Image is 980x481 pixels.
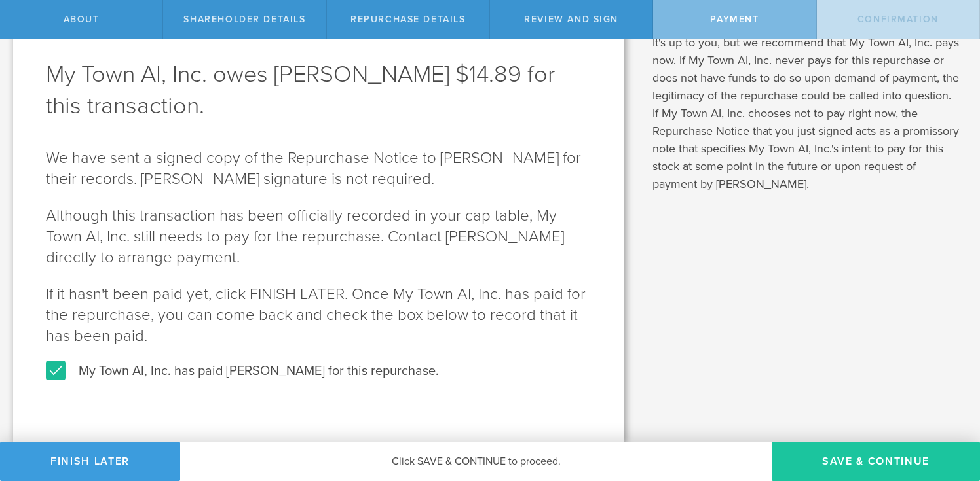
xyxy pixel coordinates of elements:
span: Payment [710,14,759,25]
span: About [64,14,100,25]
p: It's up to you, but we recommend that My Town AI, Inc. pays now. If My Town AI, Inc. never pays f... [652,34,960,193]
span: Shareholder Details [183,14,305,25]
span: Confirmation [857,14,939,25]
div: Click SAVE & CONTINUE to proceed. [180,442,772,481]
label: My Town AI, Inc. has paid [PERSON_NAME] for this repurchase. [46,363,591,380]
p: We have sent a signed copy of the Repurchase Notice to [PERSON_NAME] for their records. [PERSON_N... [46,148,591,190]
h1: My Town AI, Inc. owes [PERSON_NAME] $14.89 for this transaction. [46,59,591,122]
button: SAVE & CONTINUE [772,442,980,481]
p: If it hasn't been paid yet, click FINISH LATER. Once My Town AI, Inc. has paid for the repurchase... [46,284,591,347]
span: Repurchase Details [350,14,466,25]
span: Review and Sign [524,14,618,25]
p: Although this transaction has been officially recorded in your cap table, My Town AI, Inc. still ... [46,205,591,268]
